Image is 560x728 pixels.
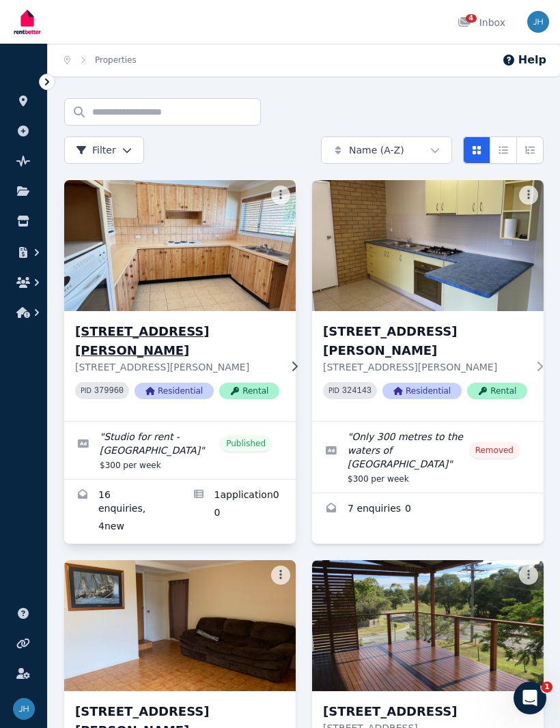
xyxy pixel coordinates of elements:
[519,186,538,205] button: More options
[342,386,372,396] code: 324143
[323,322,527,360] h3: [STREET_ADDRESS][PERSON_NAME]
[64,480,180,544] a: Enquiries for 64 Hamilton St, Redland Bay
[463,136,544,164] div: View options
[463,136,490,164] button: Card view
[466,14,477,23] span: 4
[467,383,527,399] span: Rental
[527,11,549,33] img: Jack;y Hall
[13,698,35,720] img: Jack;y Hall
[75,322,279,360] h3: [STREET_ADDRESS][PERSON_NAME]
[59,177,302,315] img: 64 Hamilton St, Redland Bay
[75,360,279,374] p: [STREET_ADDRESS][PERSON_NAME]
[64,560,296,691] img: 64 Hamilton Street, Redland Bay
[271,186,290,205] button: More options
[458,16,505,29] div: Inbox
[94,386,124,396] code: 379960
[514,682,546,714] iframe: Intercom live chat
[502,52,546,68] button: Help
[81,387,92,394] small: PID
[312,493,544,526] a: Enquiries for 64 Hamilton Street, Redland Bay
[323,360,527,374] p: [STREET_ADDRESS][PERSON_NAME]
[312,422,544,493] a: Edit listing: Only 300 metres to the waters of Redland Bay
[64,180,296,421] a: 64 Hamilton St, Redland Bay[STREET_ADDRESS][PERSON_NAME][STREET_ADDRESS][PERSON_NAME]PID 379960Re...
[95,55,137,65] a: Properties
[271,566,290,585] button: More options
[382,383,462,399] span: Residential
[64,136,144,164] button: Filter
[76,143,116,157] span: Filter
[219,383,279,399] span: Rental
[135,383,214,399] span: Residential
[542,682,552,693] span: 1
[323,702,522,721] h3: [STREET_ADDRESS]
[64,422,296,479] a: Edit listing: Studio for rent - Redland Bay
[490,136,517,164] button: Compact list view
[312,560,544,691] img: 182 Main, Redland Bay
[519,566,538,585] button: More options
[328,387,339,394] small: PID
[312,180,544,311] img: 64 Hamilton Street, Redland Bay
[349,143,404,157] span: Name (A-Z)
[180,480,296,544] a: Applications for 64 Hamilton St, Redland Bay
[516,136,544,164] button: Expanded list view
[48,44,153,76] nav: Breadcrumb
[312,180,544,421] a: 64 Hamilton Street, Redland Bay[STREET_ADDRESS][PERSON_NAME][STREET_ADDRESS][PERSON_NAME]PID 3241...
[321,136,452,164] button: Name (A-Z)
[11,5,44,39] img: RentBetter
